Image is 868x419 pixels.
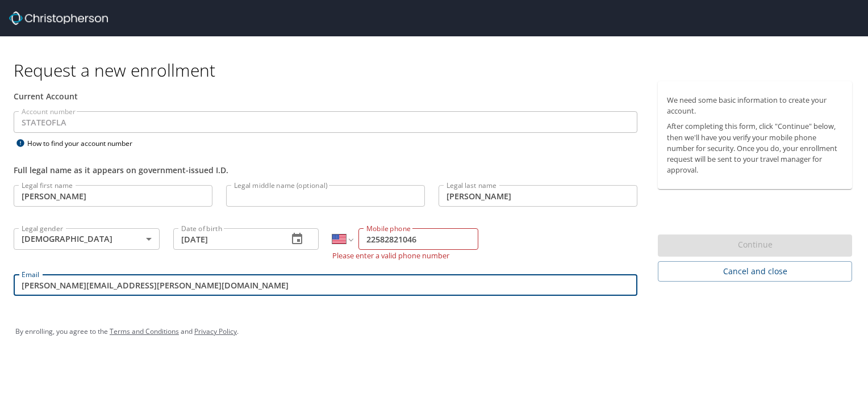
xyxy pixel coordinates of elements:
[14,164,637,176] div: Full legal name as it appears on government-issued I.D.
[14,228,160,250] div: [DEMOGRAPHIC_DATA]
[658,261,852,282] button: Cancel and close
[14,136,156,150] div: How to find your account number
[15,317,853,346] div: By enrolling, you agree to the and .
[194,326,237,336] a: Privacy Policy
[332,250,478,261] p: Please enter a valid phone number
[110,326,179,336] a: Terms and Conditions
[667,95,843,116] p: We need some basic information to create your account.
[667,265,843,279] span: Cancel and close
[173,228,279,250] input: MM/DD/YYYY
[9,11,108,25] img: cbt logo
[14,59,861,81] h1: Request a new enrollment
[667,121,843,175] p: After completing this form, click "Continue" below, then we'll have you verify your mobile phone ...
[14,90,637,102] div: Current Account
[358,228,478,250] input: Enter phone number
